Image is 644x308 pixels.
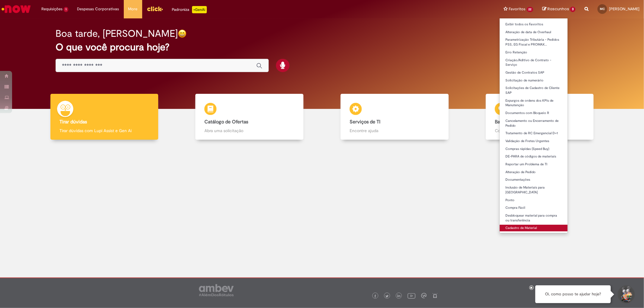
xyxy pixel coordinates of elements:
a: Cancelamento ou Encerramento de Pedido [500,118,568,129]
a: DE-PARA de códigos de materiais [500,153,568,160]
a: Documentos com Bloqueio R [500,110,568,116]
span: MC [600,7,605,11]
img: happy-face.png [178,29,187,38]
span: [PERSON_NAME] [609,6,639,11]
a: Serviços de TI Encontre ajuda [322,94,467,140]
a: Inclusão de Materiais para [GEOGRAPHIC_DATA] [500,184,568,195]
a: Exibir todos os Favoritos [500,21,568,28]
span: More [128,6,138,12]
a: Ponto [500,197,568,204]
a: Compra Fácil [500,205,568,211]
img: logo_footer_workplace.png [421,293,427,298]
a: Alteração de data de Overhaul [500,29,568,36]
a: Desbloquear material para compra ou transferência [500,212,568,224]
img: click_logo_yellow_360x200.png [147,4,163,13]
div: Padroniza [172,6,207,13]
span: 22 [527,7,533,12]
img: logo_footer_twitter.png [386,295,389,298]
a: Expurgos de ordens dos KPIs de Manutenção [500,97,568,109]
a: Base de Conhecimento Consulte e aprenda [467,94,612,140]
a: Gestão de Contratos SAP [500,69,568,76]
a: Solicitação de numerário [500,77,568,84]
span: Rascunhos [547,6,569,12]
img: ServiceNow [1,3,32,15]
span: Favoritos [509,6,526,12]
p: Consulte e aprenda [495,128,585,134]
h2: Boa tarde, [PERSON_NAME] [56,28,178,39]
a: Cadastro de Material [500,225,568,231]
p: Encontre ajuda [350,128,439,134]
a: Documentações [500,176,568,183]
img: logo_footer_facebook.png [374,295,377,298]
a: Parametrização Tributária - Pedidos PSS, EG Fiscal e PROMAX… [500,37,568,48]
b: Serviços de TI [350,119,380,125]
a: Criação/Aditivo de Contrato - Serviço [500,57,568,68]
img: logo_footer_youtube.png [408,292,415,300]
span: Despesas Corporativas [77,6,119,12]
a: Tratamento de RC Emergencial D+1 [500,130,568,137]
span: Requisições [41,6,62,12]
span: 3 [570,7,575,12]
a: Catálogo de Ofertas Abra uma solicitação [177,94,322,140]
b: Catálogo de Ofertas [204,119,248,125]
b: Tirar dúvidas [59,119,87,125]
a: Reportar um Problema de TI [500,161,568,168]
a: Compras rápidas (Speed Buy) [500,146,568,152]
p: Abra uma solicitação [204,128,294,134]
img: logo_footer_naosei.png [432,293,438,298]
span: 1 [64,7,68,12]
button: Iniciar Conversa de Suporte [617,285,635,303]
a: Alteração de Pedido [500,169,568,176]
p: Tirar dúvidas com Lupi Assist e Gen Ai [59,128,149,134]
a: Validação de Fretes Urgentes [500,138,568,144]
a: Solicitações de Cadastro de Cliente SAP [500,85,568,96]
a: Tirar dúvidas Tirar dúvidas com Lupi Assist e Gen Ai [32,94,177,140]
a: Rascunhos [542,6,575,12]
p: +GenAi [192,6,207,13]
a: Erro Retenção [500,49,568,56]
div: Oi, como posso te ajudar hoje? [535,285,611,303]
b: Base de Conhecimento [495,119,545,125]
h2: O que você procura hoje? [56,42,588,52]
img: logo_footer_linkedin.png [397,294,400,298]
ul: Favoritos [499,18,568,233]
img: logo_footer_ambev_rotulo_gray.png [199,284,234,296]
